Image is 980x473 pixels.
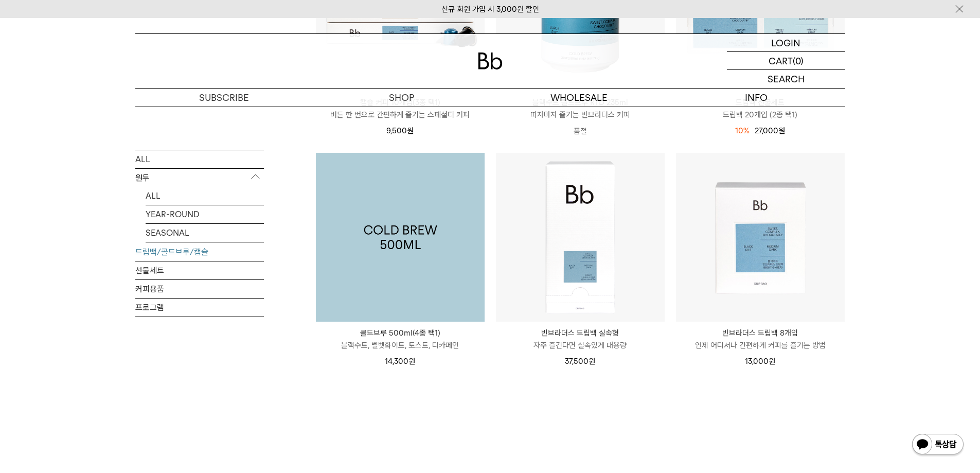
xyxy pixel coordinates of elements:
[316,153,485,322] a: 콜드브루 500ml(4종 택1)
[316,339,485,352] p: 블랙수트, 벨벳화이트, 토스트, 디카페인
[496,109,665,121] p: 따자마자 즐기는 빈브라더스 커피
[407,126,414,135] span: 원
[735,125,750,137] div: 10%
[135,168,264,187] p: 원두
[313,89,490,107] a: SHOP
[496,96,665,121] a: 블랙수트 콜드브루 RTD 235ml 따자마자 즐기는 빈브라더스 커피
[496,327,665,339] p: 빈브라더스 드립백 실속형
[769,357,775,366] span: 원
[676,339,845,352] p: 언제 어디서나 간편하게 커피를 즐기는 방법
[316,327,485,352] a: 콜드브루 500ml(4종 택1) 블랙수트, 벨벳화이트, 토스트, 디카페인
[755,126,785,135] span: 27,000
[769,52,793,69] p: CART
[316,327,485,339] p: 콜드브루 500ml(4종 택1)
[135,279,264,297] a: 커피용품
[146,186,264,204] a: ALL
[668,89,845,107] p: INFO
[135,150,264,168] a: ALL
[676,109,845,121] p: 드립백 20개입 (2종 택1)
[565,357,595,366] span: 37,500
[496,327,665,352] a: 빈브라더스 드립백 실속형 자주 즐긴다면 실속있게 대용량
[771,34,800,51] p: LOGIN
[490,89,668,107] p: WHOLESALE
[478,52,503,69] img: 로고
[727,52,845,70] a: CART (0)
[135,261,264,279] a: 선물세트
[316,109,485,121] p: 버튼 한 번으로 간편하게 즐기는 스페셜티 커피
[676,96,845,121] a: 드립백 선물세트 드립백 20개입 (2종 택1)
[727,34,845,52] a: LOGIN
[135,298,264,316] a: 프로그램
[793,52,804,69] p: (0)
[385,357,415,366] span: 14,300
[676,327,845,339] p: 빈브라더스 드립백 8개입
[441,5,539,14] a: 신규 회원 가입 시 3,000원 할인
[135,89,313,107] a: SUBSCRIBE
[589,357,595,366] span: 원
[911,433,965,458] img: 카카오톡 채널 1:1 채팅 버튼
[496,153,665,322] img: 빈브라더스 드립백 실속형
[496,339,665,352] p: 자주 즐긴다면 실속있게 대용량
[135,242,264,260] a: 드립백/콜드브루/캡슐
[676,153,845,322] img: 빈브라더스 드립백 8개입
[778,126,785,135] span: 원
[768,70,805,88] p: SEARCH
[676,327,845,352] a: 빈브라더스 드립백 8개입 언제 어디서나 간편하게 커피를 즐기는 방법
[745,357,775,366] span: 13,000
[146,223,264,241] a: SEASONAL
[496,121,665,142] p: 품절
[408,357,415,366] span: 원
[146,205,264,223] a: YEAR-ROUND
[316,96,485,121] a: 캡슐 커피 10개입(3종 택1) 버튼 한 번으로 간편하게 즐기는 스페셜티 커피
[386,126,414,135] span: 9,500
[316,153,485,322] img: 1000000036_add2_027.jpg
